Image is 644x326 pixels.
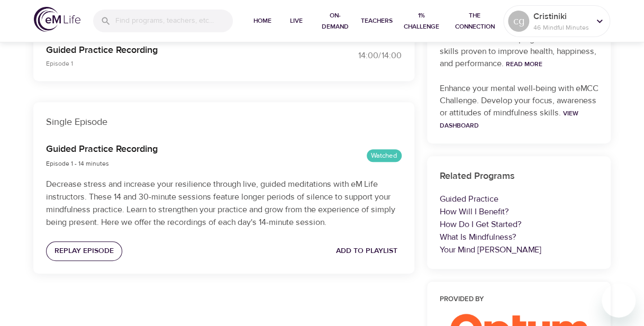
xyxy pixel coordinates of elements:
h6: Provided by [440,294,598,305]
p: The eMCC™ is a scientifically validated framework for developing mindfulness skills proven to imp... [440,21,598,70]
span: 1% Challenge [401,10,442,32]
a: What Is Mindfulness? [440,232,516,242]
span: The Connection [450,10,499,32]
span: Add to Playlist [336,245,397,258]
span: On-Demand [318,10,352,32]
span: Home [250,15,275,26]
div: cg [508,11,529,32]
p: Episode 1 [46,59,310,68]
a: View Dashboard [440,109,578,130]
span: Episode 1 - 14 minutes [46,159,109,168]
a: Your Mind [PERSON_NAME] [440,245,541,255]
span: Replay Episode [55,245,114,258]
p: Enhance your mental well-being with eMCC Challenge. Develop your focus, awareness or attitudes of... [440,83,598,131]
a: Guided Practice [440,194,498,204]
a: Read More [506,60,542,68]
h6: Related Programs [440,169,598,184]
iframe: Button to launch messaging window [602,284,636,318]
p: Single Episode [46,115,402,129]
p: Decrease stress and increase your resilience through live, guided meditations with eM Life instru... [46,178,402,229]
a: How Do I Get Started? [440,219,522,230]
img: logo [34,7,80,32]
span: Live [284,15,309,26]
a: How Will I Benefit? [440,206,509,217]
p: Cristiniki [533,10,589,23]
p: 46 Mindful Minutes [533,23,589,32]
h6: Guided Practice Recording [46,142,158,157]
button: Replay Episode [46,241,122,261]
span: Watched [367,151,402,161]
div: 14:00 / 14:00 [322,50,402,62]
span: Teachers [361,15,393,26]
p: Guided Practice Recording [46,43,310,57]
input: Find programs, teachers, etc... [115,10,233,32]
button: Add to Playlist [332,241,402,261]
